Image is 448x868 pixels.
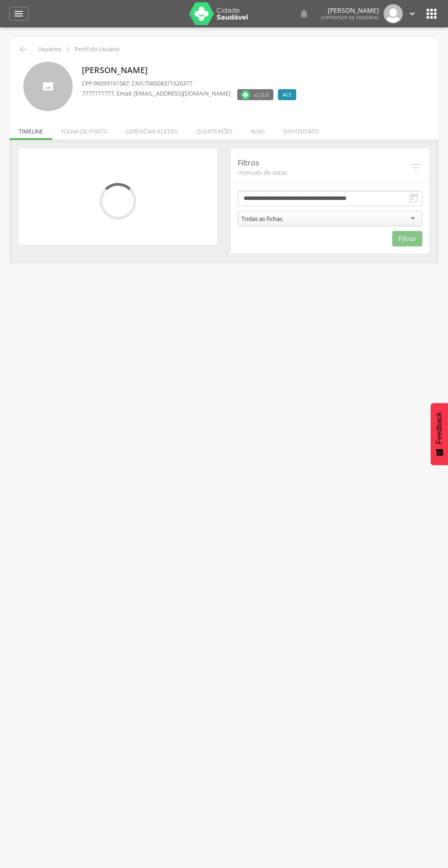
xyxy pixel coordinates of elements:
[407,4,417,23] a: 
[38,46,62,53] p: Usuários
[435,412,443,444] span: Feedback
[242,118,274,140] li: Ruas
[237,89,273,100] label: Versão do aplicativo
[321,7,379,14] p: [PERSON_NAME]
[13,8,24,19] i: 
[82,89,230,98] p: , Email: [EMAIL_ADDRESS][DOMAIN_NAME]
[63,44,73,54] i: 
[187,118,242,140] li: Quarteirões
[9,7,28,21] a: 
[241,214,283,223] div: Todas as fichas
[431,403,448,465] button: Feedback - Mostrar pesquisa
[283,91,292,98] span: ACE
[408,193,419,204] i: 
[117,118,187,140] li: Gerenciar acesso
[409,161,422,174] i: 
[238,158,409,168] p: Filtros
[52,118,117,140] li: Folha de ponto
[144,79,192,87] span: 708508371626377
[407,9,417,19] i: 
[18,44,29,55] i: Voltar
[274,118,328,140] li: Dispositivos
[75,46,120,53] p: Perfil do Usuário
[82,79,301,88] p: CPF: , CNS:
[238,168,409,177] span: Intervalo de datas
[299,4,309,23] a: 
[424,6,439,21] i: 
[392,231,422,246] button: Filtrar
[94,79,129,87] span: 96093161587
[299,8,309,19] i: 
[82,64,301,76] p: [PERSON_NAME]
[321,14,379,21] span: Supervisor de Endemias
[82,89,114,97] span: 7777777777
[254,90,269,99] span: v2.0.0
